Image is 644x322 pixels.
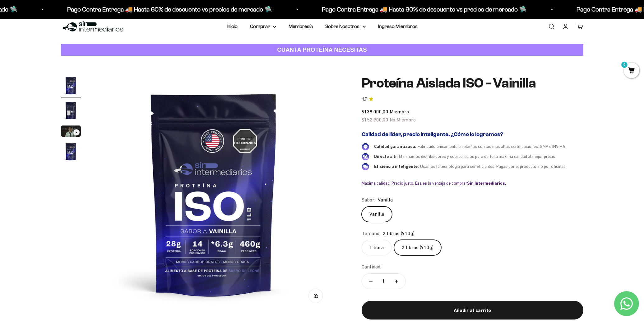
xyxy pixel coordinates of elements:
legend: Sabor: [362,196,375,204]
span: Eliminamos distribuidores y sobreprecios para darte la máxima calidad al mejor precio. [399,154,556,159]
label: Cantidad: [362,263,381,271]
p: Pago Contra Entrega 🚚 Hasta 60% de descuento vs precios de mercado 🛸 [66,4,271,14]
span: Miembro [390,109,409,114]
div: Máxima calidad. Precio justo. Esa es la ventaja de comprar [362,180,583,186]
a: CUANTA PROTEÍNA NECESITAS [61,44,583,56]
img: Proteína Aislada ISO - Vainilla [61,142,81,162]
button: Añadir al carrito [362,301,583,320]
span: Usamos la tecnología para ser eficientes. Pagas por el producto, no por oficinas. [420,164,567,169]
img: Eficiencia inteligente [362,163,369,170]
span: 2 libras (910g) [383,230,415,238]
span: Directo a ti: [374,154,398,159]
strong: CUANTA PROTEÍNA NECESITAS [277,46,367,53]
span: No Miembro [390,117,416,122]
span: $152.900,00 [362,117,388,122]
button: Aumentar cantidad [387,274,405,289]
legend: Tamaño: [362,230,380,238]
button: Reducir cantidad [362,274,380,289]
span: Calidad garantizada: [374,144,416,149]
div: Añadir al carrito [374,306,571,315]
mark: 0 [621,61,628,69]
h2: Calidad de líder, precio inteligente. ¿Cómo lo logramos? [362,131,583,138]
img: Proteína Aislada ISO - Vainilla [61,76,81,96]
a: 0 [624,68,639,74]
a: Ingreso Miembros [378,24,418,29]
button: Ir al artículo 1 [61,76,81,97]
summary: Sobre Nosotros [325,22,366,31]
span: Eficiencia inteligente: [374,164,419,169]
button: Ir al artículo 2 [61,101,81,122]
summary: Comprar [250,22,276,31]
span: 4.7 [362,96,367,103]
a: 4.74.7 de 5.0 estrellas [362,96,583,103]
img: Calidad garantizada [362,143,369,150]
span: Fabricado únicamente en plantas con las más altas certificaciones: GMP e INVIMA. [418,144,566,149]
a: Membresía [289,24,313,29]
h1: Proteína Aislada ISO - Vainilla [362,76,583,91]
img: Proteína Aislada ISO - Vainilla [96,76,332,312]
button: Ir al artículo 4 [61,142,81,163]
p: Pago Contra Entrega 🚚 Hasta 60% de descuento vs precios de mercado 🛸 [321,4,526,14]
span: $139.000,00 [362,109,388,114]
b: Sin Intermediarios. [467,181,506,186]
a: Inicio [227,24,238,29]
span: Vanilla [378,196,393,204]
img: Directo a ti [362,153,369,160]
img: Proteína Aislada ISO - Vainilla [61,101,81,121]
button: Ir al artículo 3 [61,125,81,139]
